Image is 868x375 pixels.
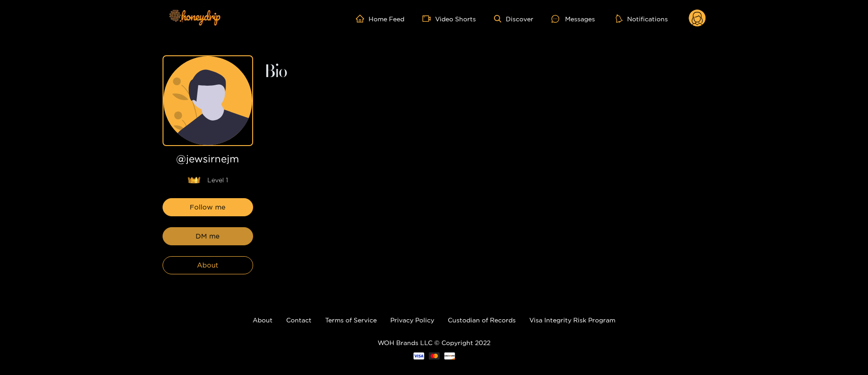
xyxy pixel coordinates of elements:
a: Contact [286,317,312,323]
span: Level 1 [207,175,228,185]
a: Custodian of Records [448,317,516,323]
img: lavel grade [187,176,201,184]
a: Discover [494,15,533,23]
span: About [197,260,218,271]
a: Home Feed [356,15,404,23]
h1: @ jewsirnejm [163,153,253,168]
button: Notifications [613,14,671,23]
button: About [163,256,253,274]
button: DM me [163,227,253,245]
a: Privacy Policy [390,317,434,323]
span: home [356,15,369,23]
span: DM me [196,231,220,242]
button: Follow me [163,198,253,216]
span: video-camera [422,15,435,23]
a: Terms of Service [325,317,377,323]
a: About [253,317,273,323]
span: Follow me [190,202,225,213]
a: Visa Integrity Risk Program [529,317,615,323]
h2: Bio [264,64,706,80]
a: Video Shorts [422,15,476,23]
div: Messages [551,14,595,24]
